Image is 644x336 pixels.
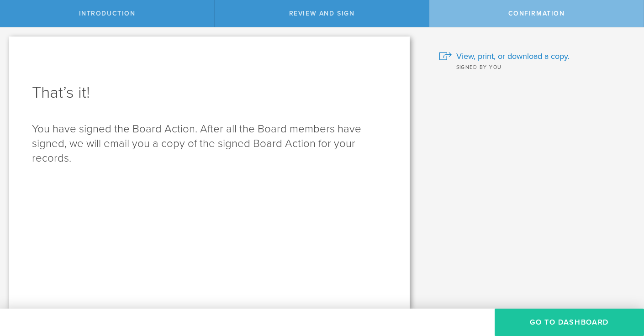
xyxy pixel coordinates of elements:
span: Confirmation [508,10,565,17]
div: Signed by you [439,62,631,71]
button: Go to Dashboard [495,309,644,336]
span: Review and Sign [289,10,355,17]
span: Introduction [79,10,136,17]
h1: That’s it! [32,82,387,104]
p: You have signed the Board Action. After all the Board members have signed, we will email you a co... [32,122,387,166]
span: View, print, or download a copy. [456,50,570,62]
